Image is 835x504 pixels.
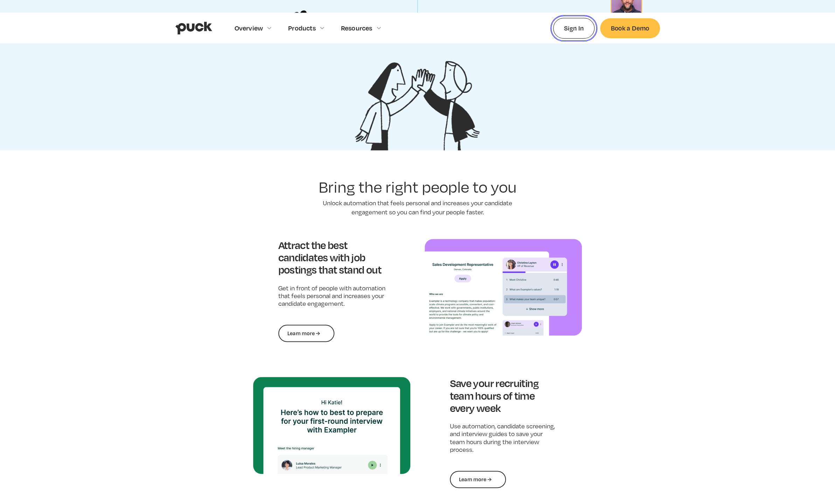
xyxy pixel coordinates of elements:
[450,471,506,488] a: Learn more →
[600,18,660,38] a: Book a Demo
[553,18,595,38] a: Sign In
[314,178,521,196] h2: Bring the right people to you
[175,13,212,43] a: home
[341,13,389,43] div: Resources
[450,377,557,414] h3: Save your recruiting team hours of time every week
[278,239,385,276] h3: Attract the best candidates with job postings that stand out
[341,24,373,32] div: Resources
[278,284,385,308] p: Get in front of people with automation that feels personal and increases your candidate engagement.
[278,325,334,342] a: Learn more →
[288,13,333,43] div: Products
[235,13,280,43] div: Overview
[235,24,263,32] div: Overview
[313,199,523,216] p: Unlock automation that feels personal and increases your candidate engagement so you can find you...
[450,422,557,454] p: Use automation, candidate screening, and interview guides to save your team hours during the inte...
[288,24,316,32] div: Products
